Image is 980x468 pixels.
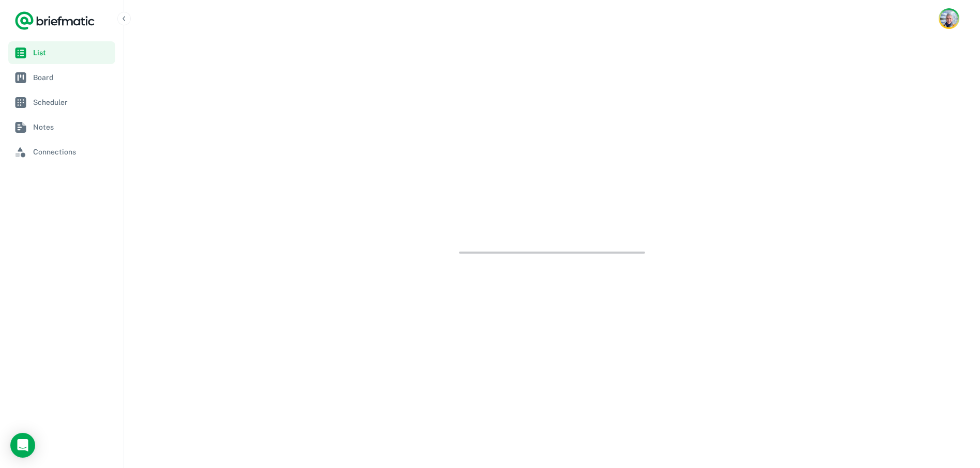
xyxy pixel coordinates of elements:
[8,91,115,114] a: Scheduler
[33,121,111,133] span: Notes
[33,97,111,108] span: Scheduler
[33,146,111,158] span: Connections
[33,47,111,58] span: List
[8,41,115,64] a: List
[8,66,115,89] a: Board
[10,433,35,458] div: Open Intercom Messenger
[14,10,95,31] a: Logo
[8,116,115,138] a: Notes
[939,8,959,29] button: Account button
[940,10,958,27] img: David Hall
[8,141,115,163] a: Connections
[33,72,111,83] span: Board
